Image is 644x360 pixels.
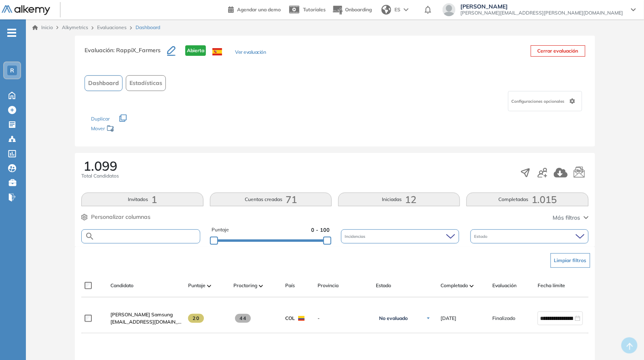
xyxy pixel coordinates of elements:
button: Personalizar columnas [81,213,150,221]
a: [PERSON_NAME] Samsung [110,311,182,318]
span: Más filtros [553,214,580,222]
span: 1.099 [83,159,117,172]
span: 0 - 100 [311,226,330,234]
button: Estadísticas [126,75,166,91]
a: Evaluaciones [97,24,127,30]
h3: Evaluación [85,45,167,62]
span: Fecha límite [538,282,565,289]
span: Estadísticas [129,79,162,87]
span: Incidencias [345,233,367,239]
span: Completado [441,282,468,289]
span: [DATE] [441,315,456,322]
span: Dashboard [136,24,160,31]
button: Dashboard [85,75,123,91]
span: País [285,282,295,289]
div: Estado [470,229,589,244]
span: - [318,315,369,322]
span: Proctoring [233,282,257,289]
a: Inicio [32,24,53,31]
div: Configuraciones opcionales [508,91,582,111]
img: arrow [404,8,409,11]
span: Candidato [110,282,133,289]
img: ESP [212,48,222,55]
span: Finalizado [492,315,515,322]
span: Abierta [185,45,206,56]
span: Duplicar [91,116,110,122]
img: Logo [2,5,50,15]
span: Provincia [318,282,339,289]
img: [missing "en.ARROW_ALT" translation] [259,285,263,287]
img: Ícono de flecha [426,316,431,321]
span: Evaluación [492,282,517,289]
img: [missing "en.ARROW_ALT" translation] [470,285,474,287]
img: [missing "en.ARROW_ALT" translation] [207,285,211,287]
span: ES [394,6,400,13]
span: Alkymetrics [62,24,88,30]
button: Cuentas creadas71 [210,193,332,206]
div: Mover [91,122,172,137]
span: 20 [188,314,204,323]
button: Ver evaluación [235,49,266,57]
div: Incidencias [341,229,459,244]
span: [PERSON_NAME] Samsung [110,311,173,318]
button: Completadas1.015 [466,193,588,206]
span: No evaluado [379,315,408,322]
span: Dashboard [88,79,119,87]
span: Tutoriales [303,6,326,13]
button: Limpiar filtros [551,253,590,268]
button: Cerrar evaluación [531,45,585,57]
span: Estado [475,233,489,239]
button: Más filtros [553,214,589,222]
button: Onboarding [332,1,372,19]
span: R [10,67,14,74]
span: Configuraciones opcionales [512,98,566,104]
span: Onboarding [345,6,372,13]
img: world [381,5,391,15]
img: SEARCH_ALT [85,231,95,241]
span: 44 [235,314,251,323]
span: Total Candidatos [81,172,119,180]
i: - [7,32,16,34]
span: Puntaje [188,282,205,289]
span: Personalizar columnas [91,213,150,221]
button: Invitados1 [81,193,203,206]
span: : RappiX_Farmers [113,47,161,54]
span: [PERSON_NAME] [460,3,623,10]
a: Agendar una demo [228,4,281,14]
span: Puntaje [212,226,229,234]
span: [EMAIL_ADDRESS][DOMAIN_NAME] [110,318,182,326]
span: Estado [376,282,391,289]
span: Agendar una demo [237,6,281,13]
span: COL [285,315,295,322]
span: [PERSON_NAME][EMAIL_ADDRESS][PERSON_NAME][DOMAIN_NAME] [460,10,623,16]
button: Iniciadas12 [338,193,460,206]
img: COL [298,316,305,321]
